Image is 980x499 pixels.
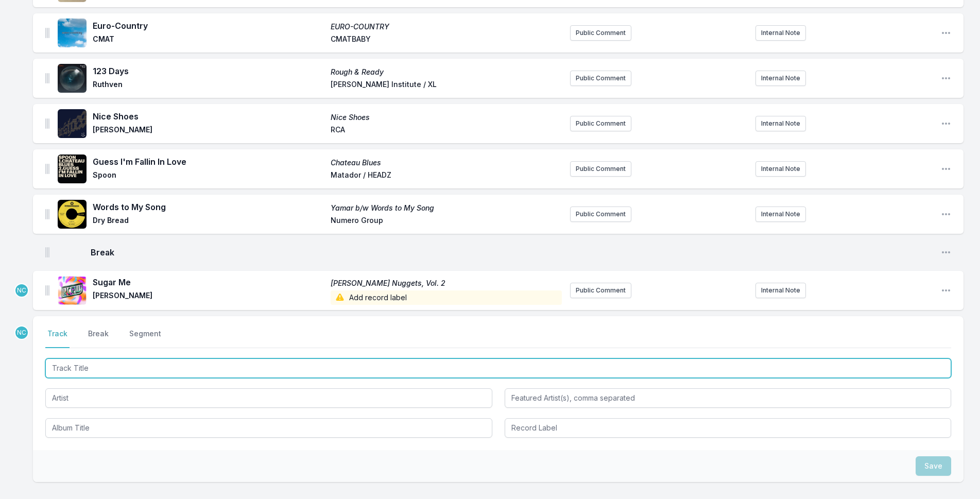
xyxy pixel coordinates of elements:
[45,285,49,296] img: Drag Handle
[331,203,562,213] span: Yamar b/w Words to My Song
[93,170,324,182] span: Spoon
[93,20,324,32] span: Euro-Country
[570,71,631,86] button: Public Comment
[93,215,324,228] span: Dry Bread
[58,64,87,93] img: Rough & Ready
[331,158,562,168] span: Chateau Blues
[58,109,87,138] img: Nice Shoes
[941,118,951,129] button: Open playlist item options
[331,125,562,137] span: RCA
[570,116,631,131] button: Public Comment
[45,247,49,257] img: Drag Handle
[45,28,49,38] img: Drag Handle
[45,329,70,348] button: Track
[91,246,933,259] span: Break
[570,161,631,177] button: Public Comment
[58,276,87,305] img: Colette Nuggets, Vol. 2
[941,73,951,83] button: Open playlist item options
[45,118,49,129] img: Drag Handle
[45,73,49,83] img: Drag Handle
[93,156,324,168] span: Guess I'm Fallin In Love
[941,247,951,257] button: Open playlist item options
[916,456,951,476] button: Save
[331,22,562,32] span: EURO-COUNTRY
[941,209,951,219] button: Open playlist item options
[93,79,324,92] span: Ruthven
[755,207,806,222] button: Internal Note
[570,25,631,41] button: Public Comment
[755,116,806,131] button: Internal Note
[93,34,324,46] span: CMAT
[331,170,562,182] span: Matador / HEADZ
[45,209,49,219] img: Drag Handle
[58,154,87,183] img: Chateau Blues
[127,329,163,348] button: Segment
[58,19,87,47] img: EURO-COUNTRY
[570,283,631,298] button: Public Comment
[93,125,324,137] span: [PERSON_NAME]
[331,79,562,92] span: [PERSON_NAME] Institute / XL
[755,161,806,177] button: Internal Note
[941,28,951,38] button: Open playlist item options
[93,65,324,77] span: 123 Days
[505,388,952,408] input: Featured Artist(s), comma separated
[331,215,562,228] span: Numero Group
[14,325,29,340] p: Novena Carmel
[941,285,951,296] button: Open playlist item options
[45,418,492,438] input: Album Title
[505,418,952,438] input: Record Label
[331,112,562,123] span: Nice Shoes
[331,278,562,288] span: [PERSON_NAME] Nuggets, Vol. 2
[331,34,562,46] span: CMATBABY
[755,71,806,86] button: Internal Note
[86,329,111,348] button: Break
[93,276,324,288] span: Sugar Me
[331,67,562,77] span: Rough & Ready
[570,207,631,222] button: Public Comment
[755,25,806,41] button: Internal Note
[45,358,951,378] input: Track Title
[93,290,324,305] span: [PERSON_NAME]
[941,164,951,174] button: Open playlist item options
[755,283,806,298] button: Internal Note
[58,200,87,229] img: Yamar b/w Words to My Song
[93,201,324,213] span: Words to My Song
[93,110,324,123] span: Nice Shoes
[14,283,29,298] p: Novena Carmel
[45,164,49,174] img: Drag Handle
[331,290,562,305] span: Add record label
[45,388,492,408] input: Artist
